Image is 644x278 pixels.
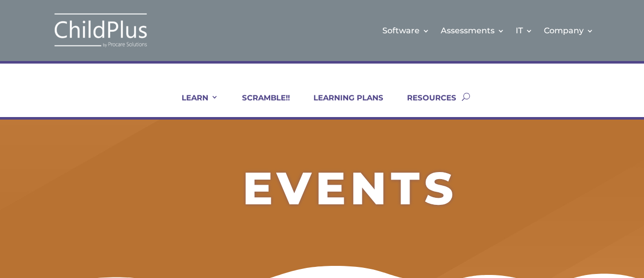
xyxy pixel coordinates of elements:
a: RESOURCES [394,93,456,117]
a: Assessments [441,10,505,51]
h2: EVENTS [60,165,640,216]
a: SCRAMBLE!! [229,93,290,117]
a: LEARNING PLANS [301,93,383,117]
a: Company [544,10,594,51]
a: IT [516,10,533,51]
a: LEARN [169,93,218,117]
a: Software [382,10,430,51]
